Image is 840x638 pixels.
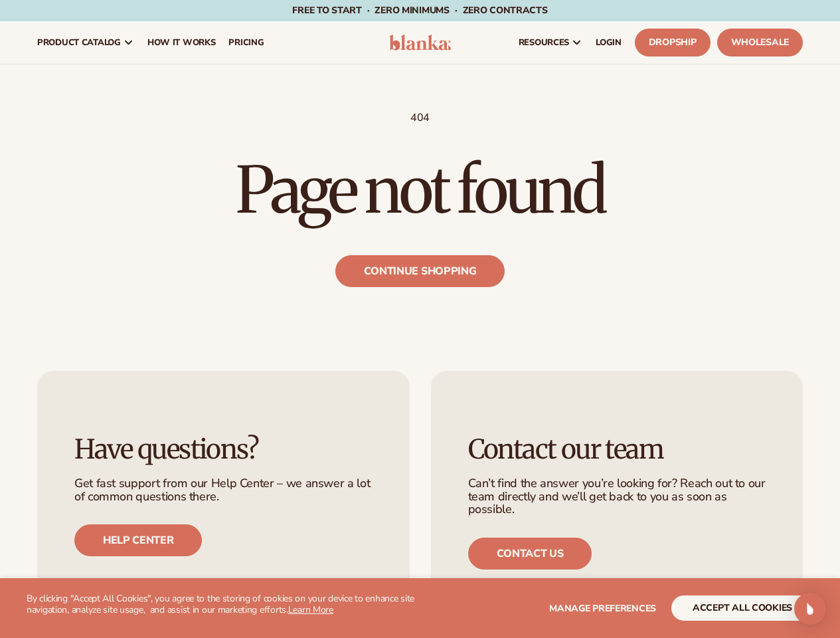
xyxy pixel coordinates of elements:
[635,29,711,56] a: Dropship
[468,435,766,464] h3: Contact our team
[222,21,270,64] a: pricing
[292,4,547,17] span: Free to start · ZERO minimums · ZERO contracts
[549,602,656,615] span: Manage preferences
[389,35,452,51] img: logo
[596,37,622,48] span: LOGIN
[519,37,569,48] span: resources
[335,255,505,287] a: Continue shopping
[141,21,222,64] a: How It Works
[74,524,202,556] a: Help center
[37,158,803,222] h1: Page not found
[74,477,373,504] p: Get fast support from our Help Center – we answer a lot of common questions there.
[74,435,373,464] h3: Have questions?
[37,111,803,125] p: 404
[288,603,333,616] a: Learn More
[27,593,420,616] p: By clicking "Accept All Cookies", you agree to the storing of cookies on your device to enhance s...
[147,37,216,48] span: How It Works
[589,21,628,64] a: LOGIN
[228,37,264,48] span: pricing
[717,29,803,56] a: Wholesale
[31,21,141,64] a: product catalog
[468,538,592,570] a: Contact us
[549,595,656,621] button: Manage preferences
[794,593,826,625] div: Open Intercom Messenger
[512,21,589,64] a: resources
[468,477,766,516] p: Can’t find the answer you’re looking for? Reach out to our team directly and we’ll get back to yo...
[671,595,813,621] button: accept all cookies
[37,37,121,48] span: product catalog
